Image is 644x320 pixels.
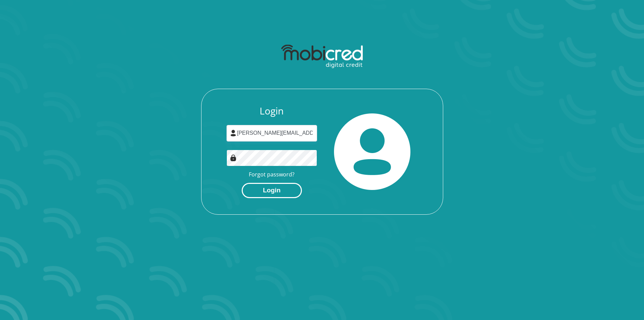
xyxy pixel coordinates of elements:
[249,171,294,178] a: Forgot password?
[230,154,237,161] img: Image
[242,183,302,198] button: Login
[226,105,317,117] h3: Login
[230,130,237,136] img: user-icon image
[226,125,317,142] input: Username
[281,45,363,68] img: mobicred logo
